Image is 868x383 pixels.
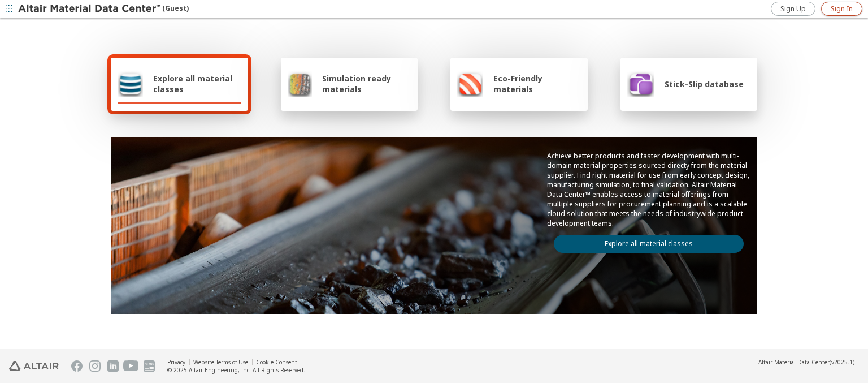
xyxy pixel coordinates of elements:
img: Explore all material classes [118,70,143,97]
span: Sign Up [780,5,806,14]
span: Sign In [831,5,853,14]
a: Sign Up [771,2,815,16]
img: Altair Engineering [9,361,59,371]
span: Altair Material Data Center [758,358,830,366]
a: Cookie Consent [256,358,297,366]
a: Sign In [821,2,862,16]
img: Stick-Slip database [627,70,654,97]
a: Explore all material classes [554,235,744,253]
span: Simulation ready materials [322,73,411,94]
span: Stick-Slip database [665,79,744,89]
img: Altair Material Data Center [18,3,162,15]
img: Eco-Friendly materials [457,70,483,97]
span: Explore all material classes [153,73,241,94]
a: Privacy [167,358,185,366]
a: Website Terms of Use [193,358,248,366]
p: Achieve better products and faster development with multi-domain material properties sourced dire... [547,151,750,228]
div: (v2025.1) [758,358,854,366]
div: © 2025 Altair Engineering, Inc. All Rights Reserved. [167,366,305,374]
img: Simulation ready materials [288,70,312,97]
div: (Guest) [18,3,189,15]
span: Eco-Friendly materials [493,73,580,94]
